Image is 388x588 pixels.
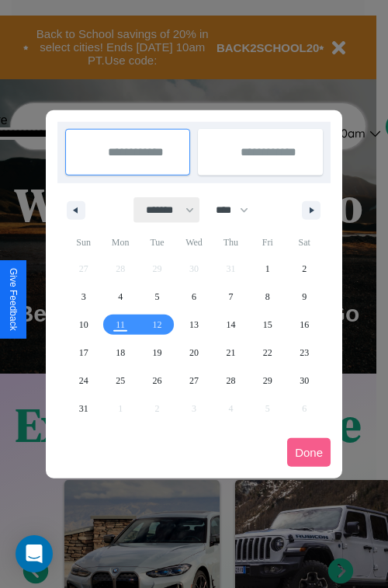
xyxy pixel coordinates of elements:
span: 24 [79,367,88,395]
button: 10 [65,311,102,339]
span: 21 [226,339,235,367]
span: Sun [65,230,102,255]
span: 28 [226,367,235,395]
span: 31 [79,395,88,423]
button: 30 [286,367,323,395]
button: 11 [102,311,138,339]
span: Thu [213,230,249,255]
button: 1 [249,255,286,283]
span: 29 [263,367,272,395]
span: 27 [189,367,199,395]
span: 18 [116,339,125,367]
button: 28 [213,367,249,395]
span: Mon [102,230,138,255]
button: 5 [139,283,175,311]
button: 13 [175,311,212,339]
button: 8 [249,283,286,311]
span: 17 [79,339,88,367]
span: 16 [300,311,309,339]
span: 3 [81,283,86,311]
button: 3 [65,283,102,311]
div: Open Intercom Messenger [16,535,53,572]
span: 10 [79,311,88,339]
span: 15 [263,311,272,339]
span: 19 [153,339,162,367]
span: 13 [189,311,199,339]
span: Wed [175,230,212,255]
span: 30 [300,367,309,395]
button: 27 [175,367,212,395]
span: 26 [153,367,162,395]
span: 11 [116,311,125,339]
button: 23 [286,339,323,367]
button: 17 [65,339,102,367]
button: 29 [249,367,286,395]
button: Done [287,438,331,467]
button: 7 [213,283,249,311]
span: 23 [300,339,309,367]
button: 2 [286,255,323,283]
span: 12 [153,311,162,339]
span: 7 [228,283,233,311]
span: 1 [265,255,270,283]
span: 9 [302,283,307,311]
button: 18 [102,339,138,367]
div: Give Feedback [8,268,19,331]
button: 22 [249,339,286,367]
button: 20 [175,339,212,367]
button: 25 [102,367,138,395]
span: 2 [302,255,307,283]
span: Tue [139,230,175,255]
span: Sat [286,230,323,255]
button: 24 [65,367,102,395]
button: 6 [175,283,212,311]
span: 8 [265,283,270,311]
span: 22 [263,339,272,367]
button: 31 [65,395,102,423]
span: Fri [249,230,286,255]
button: 26 [139,367,175,395]
button: 12 [139,311,175,339]
span: 14 [226,311,235,339]
button: 4 [102,283,138,311]
span: 6 [192,283,196,311]
button: 19 [139,339,175,367]
button: 15 [249,311,286,339]
button: 9 [286,283,323,311]
span: 20 [189,339,199,367]
button: 14 [213,311,249,339]
button: 21 [213,339,249,367]
span: 25 [116,367,125,395]
span: 5 [155,283,160,311]
button: 16 [286,311,323,339]
span: 4 [118,283,123,311]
